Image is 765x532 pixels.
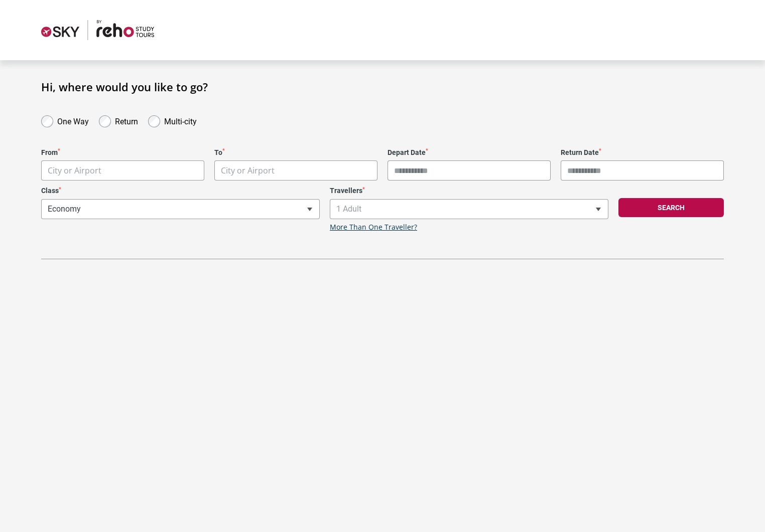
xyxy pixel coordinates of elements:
span: City or Airport [48,165,101,176]
label: Multi-city [164,114,197,126]
span: 1 Adult [330,199,608,219]
span: Economy [41,199,320,219]
label: To [214,148,377,157]
span: City or Airport [221,165,275,176]
label: Class [41,187,320,195]
label: From [41,148,204,157]
label: Depart Date [388,148,551,157]
label: Return Date [561,148,724,157]
label: One Way [57,114,89,126]
label: Return [115,114,138,126]
span: 1 Adult [330,200,608,219]
span: City or Airport [41,160,204,181]
span: City or Airport [42,161,204,181]
a: More Than One Traveller? [330,223,417,232]
span: Economy [42,200,319,219]
h1: Hi, where would you like to go? [41,80,724,93]
label: Travellers [330,187,608,195]
span: City or Airport [214,160,377,181]
span: City or Airport [215,161,377,181]
button: Search [618,198,724,217]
